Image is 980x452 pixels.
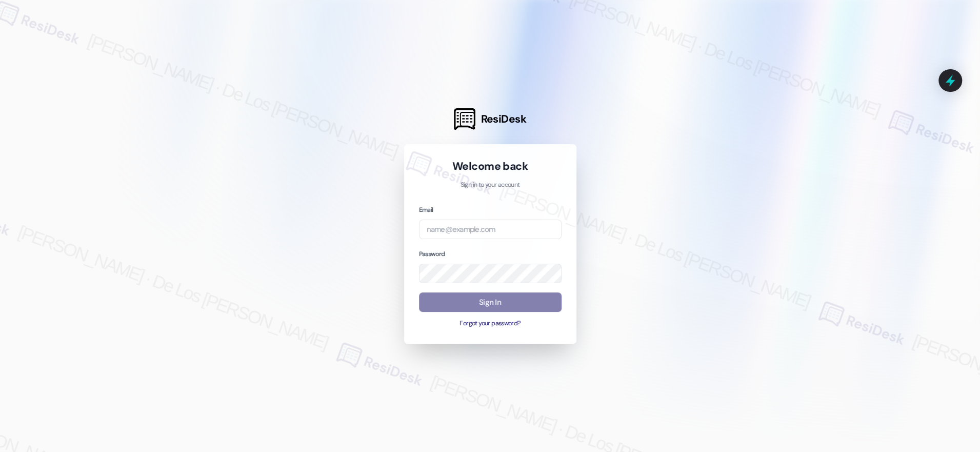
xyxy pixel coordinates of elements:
button: Forgot your password? [419,319,562,328]
label: Password [419,250,445,258]
span: ResiDesk [481,112,526,126]
input: name@example.com [419,220,562,240]
h1: Welcome back [419,159,562,173]
img: ResiDesk Logo [454,108,475,130]
button: Sign In [419,292,562,312]
label: Email [419,206,433,214]
p: Sign in to your account [419,181,562,190]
